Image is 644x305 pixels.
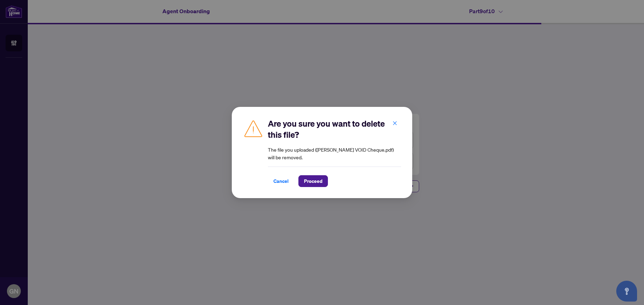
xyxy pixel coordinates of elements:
[304,176,322,187] span: Proceed
[268,175,294,187] button: Cancel
[243,118,264,139] img: caution
[268,118,401,140] h2: Are you sure you want to delete this file?
[273,176,289,187] span: Cancel
[616,281,637,302] button: Open asap
[268,118,401,187] div: The file you uploaded ([PERSON_NAME] VOID Cheque.pdf) will be removed.
[298,175,328,187] button: Proceed
[392,121,397,126] span: close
